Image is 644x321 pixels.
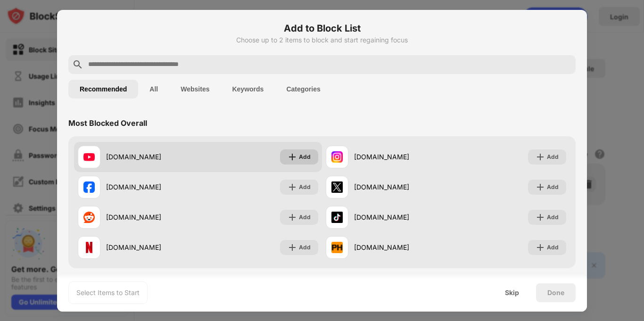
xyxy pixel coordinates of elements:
h6: Add to Block List [68,21,576,35]
button: All [138,80,169,99]
div: Choose up to 2 items to block and start regaining focus [68,36,576,44]
div: [DOMAIN_NAME] [354,152,446,162]
div: Done [547,289,564,296]
div: [DOMAIN_NAME] [106,152,198,162]
div: Add [299,152,311,162]
div: Add [547,213,559,222]
img: favicons [83,151,95,163]
img: favicons [83,212,95,223]
img: search.svg [72,59,83,70]
img: favicons [331,181,343,193]
div: Add [299,213,311,222]
div: [DOMAIN_NAME] [106,182,198,192]
img: favicons [83,242,95,253]
button: Recommended [68,80,138,99]
div: Add [547,182,559,192]
div: Most Blocked Overall [68,118,147,128]
div: Add [299,243,311,252]
div: Select Items to Start [76,288,140,297]
img: favicons [83,181,95,193]
button: Categories [275,80,331,99]
div: [DOMAIN_NAME] [106,242,198,252]
button: Keywords [221,80,275,99]
div: Add [299,182,311,192]
img: favicons [331,242,343,253]
div: [DOMAIN_NAME] [354,242,446,252]
button: Websites [169,80,221,99]
img: favicons [331,151,343,163]
div: Add [547,152,559,162]
img: favicons [331,212,343,223]
div: [DOMAIN_NAME] [106,212,198,222]
div: Add [547,243,559,252]
div: Skip [505,289,519,296]
div: [DOMAIN_NAME] [354,182,446,192]
div: [DOMAIN_NAME] [354,212,446,222]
